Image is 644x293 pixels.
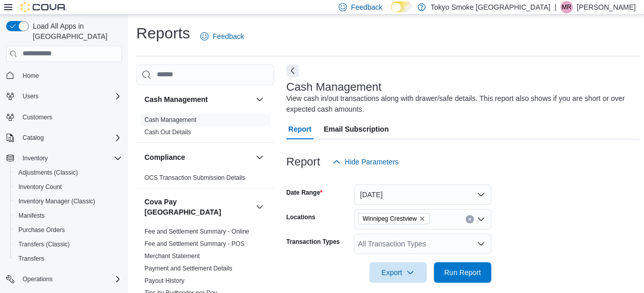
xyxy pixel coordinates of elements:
[23,92,38,100] span: Users
[376,262,421,283] span: Export
[328,152,403,172] button: Hide Parameters
[29,21,122,41] span: Load All Apps in [GEOGRAPHIC_DATA]
[14,166,122,179] span: Adjustments (Classic)
[14,224,69,236] a: Purchase Orders
[10,252,126,266] button: Transfers
[444,267,481,278] span: Run Report
[18,255,44,263] span: Transfers
[477,240,485,248] button: Open list of options
[286,65,299,77] button: Next
[554,1,556,13] p: |
[10,208,126,223] button: Manifests
[20,2,67,12] img: Cova
[391,12,391,13] span: Dark Mode
[18,212,45,220] span: Manifests
[434,262,491,283] button: Run Report
[254,201,266,213] button: Cova Pay [GEOGRAPHIC_DATA]
[419,216,425,222] button: Remove Winnipeg Crestview from selection in this group
[18,111,122,123] span: Customers
[144,240,244,248] span: Fee and Settlement Summary - POS
[18,132,122,144] span: Catalog
[14,210,122,222] span: Manifests
[351,2,382,12] span: Feedback
[18,169,78,177] span: Adjustments (Classic)
[144,265,232,272] a: Payment and Settlement Details
[144,277,184,285] span: Payout History
[14,238,122,250] span: Transfers (Classic)
[136,172,274,188] div: Compliance
[144,277,184,284] a: Payout History
[18,90,122,102] span: Users
[14,181,122,193] span: Inventory Count
[144,253,200,260] a: Merchant Statement
[18,111,56,123] a: Customers
[369,262,427,283] button: Export
[363,214,417,224] span: Winnipeg Crestview
[23,275,53,283] span: Operations
[254,93,266,106] button: Cash Management
[14,181,66,193] a: Inventory Count
[2,151,126,165] button: Inventory
[560,1,573,13] div: Mariana Reimer
[466,215,474,223] button: Clear input
[14,253,122,265] span: Transfers
[144,252,200,260] span: Merchant Statement
[2,68,126,83] button: Home
[577,1,636,13] p: [PERSON_NAME]
[18,273,122,285] span: Operations
[18,240,70,248] span: Transfers (Classic)
[10,194,126,208] button: Inventory Manager (Classic)
[23,134,44,142] span: Catalog
[144,228,250,235] a: Fee and Settlement Summary - Online
[144,116,196,123] a: Cash Management
[144,152,252,162] button: Compliance
[286,238,340,246] label: Transaction Types
[18,226,65,234] span: Purchase Orders
[144,174,245,181] a: OCS Transaction Submission Details
[18,273,57,285] button: Operations
[196,26,248,47] a: Feedback
[391,2,412,12] input: Dark Mode
[254,151,266,163] button: Compliance
[286,81,382,93] h3: Cash Management
[144,94,208,104] h3: Cash Management
[10,237,126,252] button: Transfers (Classic)
[10,165,126,180] button: Adjustments (Classic)
[2,131,126,145] button: Catalog
[136,114,274,142] div: Cash Management
[136,23,190,44] h1: Reports
[23,154,48,162] span: Inventory
[431,1,551,13] p: Tokyo Smoke [GEOGRAPHIC_DATA]
[14,195,122,207] span: Inventory Manager (Classic)
[144,227,250,236] span: Fee and Settlement Summary - Online
[2,89,126,103] button: Users
[144,129,191,136] a: Cash Out Details
[144,197,252,217] button: Cova Pay [GEOGRAPHIC_DATA]
[354,184,491,205] button: [DATE]
[2,272,126,286] button: Operations
[477,215,485,223] button: Open list of options
[10,223,126,237] button: Purchase Orders
[14,238,74,250] a: Transfers (Classic)
[18,152,122,164] span: Inventory
[324,119,389,139] span: Email Subscription
[345,157,399,167] span: Hide Parameters
[144,264,232,273] span: Payment and Settlement Details
[213,31,244,41] span: Feedback
[286,213,316,221] label: Locations
[562,1,572,13] span: MR
[18,132,48,144] button: Catalog
[18,183,62,191] span: Inventory Count
[288,119,311,139] span: Report
[18,69,122,82] span: Home
[144,152,185,162] h3: Compliance
[144,240,244,247] a: Fee and Settlement Summary - POS
[358,213,430,224] span: Winnipeg Crestview
[23,113,52,121] span: Customers
[14,224,122,236] span: Purchase Orders
[23,72,39,80] span: Home
[144,94,252,104] button: Cash Management
[286,93,635,115] div: View cash in/out transactions along with drawer/safe details. This report also shows if you are s...
[144,174,245,182] span: OCS Transaction Submission Details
